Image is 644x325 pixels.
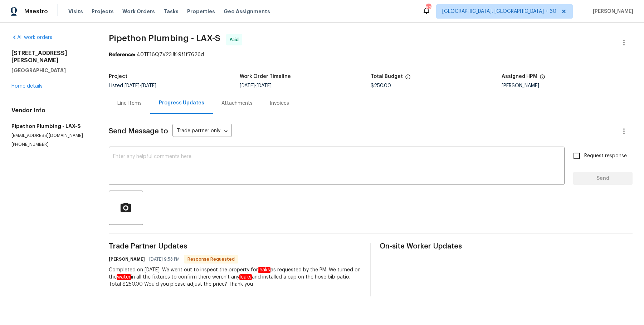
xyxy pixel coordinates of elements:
[371,83,391,88] span: $250.00
[185,256,238,263] span: Response Requested
[109,266,362,288] div: Completed on [DATE]. We went out to inspect the property for as requested by the PM. We turned on...
[380,243,633,250] span: On-site Worker Updates
[584,152,627,160] span: Request response
[240,83,255,88] span: [DATE]
[149,256,180,263] span: [DATE] 9:53 PM
[117,100,142,107] div: Line Items
[11,67,92,74] h5: [GEOGRAPHIC_DATA]
[11,142,92,148] p: [PHONE_NUMBER]
[11,84,43,89] a: Home details
[117,274,131,280] em: water
[239,274,252,280] em: leaks
[257,83,272,88] span: [DATE]
[442,8,556,15] span: [GEOGRAPHIC_DATA], [GEOGRAPHIC_DATA] + 60
[109,52,135,57] b: Reference:
[11,133,92,139] p: [EMAIL_ADDRESS][DOMAIN_NAME]
[125,83,140,88] span: [DATE]
[24,8,48,15] span: Maestro
[109,128,168,135] span: Send Message to
[540,74,545,83] span: The hpm assigned to this work order.
[11,107,92,114] h4: Vendor Info
[240,74,291,79] h5: Work Order Timeline
[109,74,127,79] h5: Project
[230,36,241,43] span: Paid
[109,83,156,88] span: Listed
[109,51,633,58] div: 40TE16Q7V23JK-9f1f7626d
[164,9,179,14] span: Tasks
[187,8,215,15] span: Properties
[11,35,52,40] a: All work orders
[109,243,362,250] span: Trade Partner Updates
[371,74,403,79] h5: Total Budget
[109,256,145,263] h6: [PERSON_NAME]
[270,100,289,107] div: Invoices
[68,8,83,15] span: Visits
[172,125,232,137] div: Trade partner only
[109,34,220,43] span: Pipethon Plumbing - LAX-S
[125,83,156,88] span: -
[502,83,633,88] div: [PERSON_NAME]
[11,50,92,64] h2: [STREET_ADDRESS][PERSON_NAME]
[159,99,204,107] div: Progress Updates
[405,74,411,83] span: The total cost of line items that have been proposed by Opendoor. This sum includes line items th...
[258,267,270,273] em: leaks
[92,8,114,15] span: Projects
[122,8,155,15] span: Work Orders
[141,83,156,88] span: [DATE]
[590,8,633,15] span: [PERSON_NAME]
[240,83,272,88] span: -
[502,74,537,79] h5: Assigned HPM
[426,4,431,11] div: 828
[11,123,92,130] h5: Pipethon Plumbing - LAX-S
[224,8,270,15] span: Geo Assignments
[221,100,253,107] div: Attachments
